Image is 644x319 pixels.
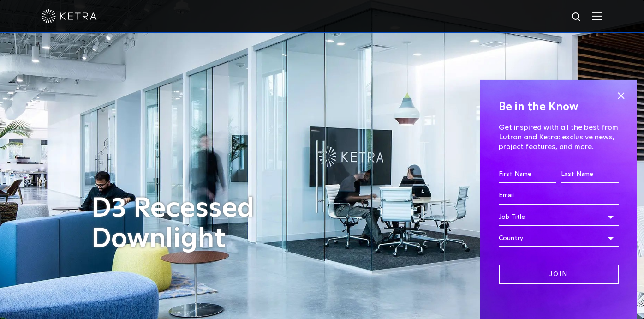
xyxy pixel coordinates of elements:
[499,123,619,151] p: Get inspired with all the best from Lutron and Ketra: exclusive news, project features, and more.
[561,166,619,183] input: Last Name
[499,187,619,205] input: Email
[571,12,583,23] img: search icon
[499,229,619,247] div: Country
[499,265,619,284] input: Join
[42,9,97,23] img: ketra-logo-2019-white
[499,98,619,116] h4: Be in the Know
[499,166,556,183] input: First Name
[499,208,619,226] div: Job Title
[91,193,327,254] h1: D3 Recessed Downlight
[592,12,602,20] img: Hamburger%20Nav.svg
